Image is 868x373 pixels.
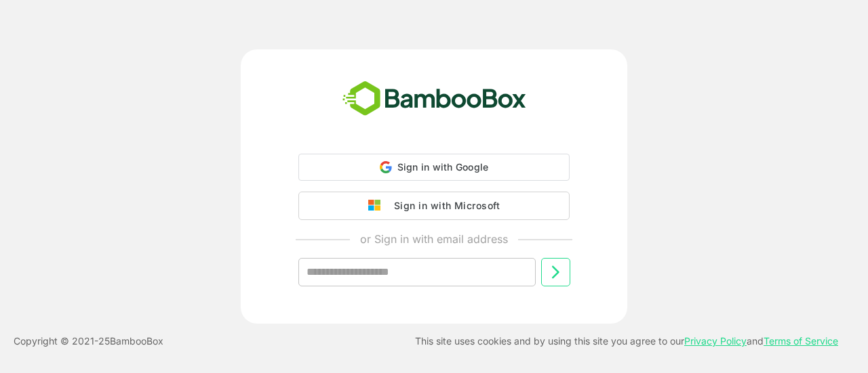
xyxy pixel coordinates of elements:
p: or Sign in with email address [360,231,508,247]
img: google [368,200,387,212]
span: Sign in with Google [397,161,489,173]
button: Sign in with Microsoft [298,192,570,220]
p: Copyright © 2021- 25 BambooBox [14,333,163,349]
p: This site uses cookies and by using this site you agree to our and [415,333,838,349]
div: Sign in with Microsoft [387,197,500,215]
a: Privacy Policy [684,335,747,347]
div: Sign in with Google [298,154,570,181]
a: Terms of Service [764,335,838,347]
img: bamboobox [335,76,534,121]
